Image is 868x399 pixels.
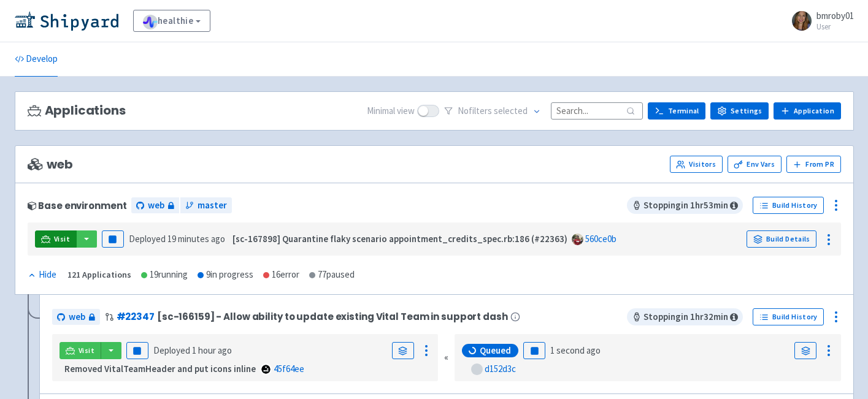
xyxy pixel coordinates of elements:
div: 19 running [141,268,188,282]
button: Pause [102,230,124,248]
a: 560ce0b [585,233,616,245]
span: web [28,158,73,172]
button: Pause [126,342,148,359]
div: Base environment [28,200,127,211]
div: 16 error [263,268,299,282]
button: From PR [786,156,841,173]
div: « [444,334,448,381]
span: Visit [79,346,94,355]
a: Visit [60,342,101,359]
div: 77 paused [309,268,355,282]
span: selected [494,105,528,116]
a: master [180,197,232,214]
span: Stopping in 1 hr 53 min [627,197,743,214]
a: web [52,309,100,325]
small: User [816,23,854,31]
a: Build Details [747,230,816,248]
span: master [198,199,227,213]
a: Settings [710,102,769,120]
span: Minimal view [367,104,415,118]
h3: Applications [28,104,126,118]
span: bmroby01 [816,10,854,21]
a: Develop [15,42,58,77]
time: 1 second ago [550,344,601,356]
span: No filter s [458,104,528,118]
a: Visit [35,230,77,248]
time: 1 hour ago [192,344,232,356]
span: Deployed [153,344,232,356]
a: 45f64ee [274,363,304,374]
a: Terminal [648,102,705,120]
a: Visitors [670,156,723,173]
strong: Removed VitalTeamHeader and put icons inline [64,363,256,374]
a: Build History [753,197,824,214]
a: d152d3c [485,363,516,374]
div: 9 in progress [198,268,253,282]
button: Pause [523,342,545,359]
span: Queued [480,344,511,357]
img: Shipyard logo [15,11,118,31]
div: Hide [28,268,56,282]
strong: [sc-167898] Quarantine flaky scenario appointment_credits_spec.rb:186 (#22363) [232,233,567,245]
span: web [69,310,85,324]
a: Env Vars [728,156,782,173]
button: Hide [28,268,58,282]
a: Build History [753,308,824,325]
a: bmroby01 User [785,11,854,31]
a: #22347 [117,310,155,323]
span: Deployed [129,233,225,245]
span: web [148,199,164,213]
input: Search... [551,102,643,119]
a: Application [774,102,840,120]
span: Visit [54,234,70,244]
time: 19 minutes ago [167,233,225,245]
div: 121 Applications [67,268,131,282]
a: healthie [133,10,211,32]
a: web [131,197,179,214]
span: [sc-166159] - Allow ability to update existing Vital Team in support dash [157,311,508,322]
span: Stopping in 1 hr 32 min [627,308,743,325]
